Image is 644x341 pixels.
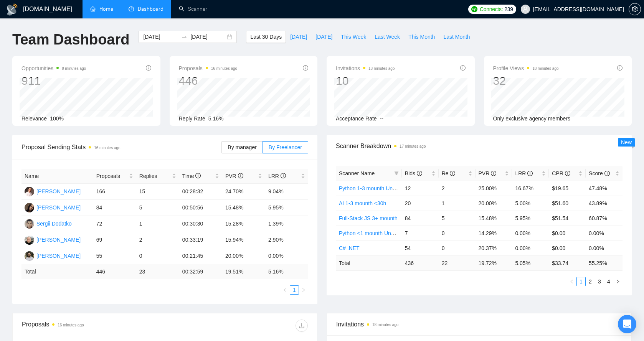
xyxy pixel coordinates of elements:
span: Invitations [336,64,395,73]
span: info-circle [303,65,308,71]
td: 1 [136,216,179,232]
td: 20.37% [476,241,512,255]
span: Connects: [480,5,503,13]
span: setting [629,6,641,12]
a: AP[PERSON_NAME] [25,236,81,242]
li: 4 [604,277,613,286]
div: Proposals [22,320,165,332]
span: info-circle [238,173,243,178]
a: setting [629,6,641,12]
span: [DATE] [290,33,307,41]
button: This Week [337,31,370,43]
span: user [523,7,528,12]
a: AI 1-3 mounth <30h [339,200,386,206]
span: CPR [552,170,570,176]
span: info-circle [604,171,610,176]
span: Relevance [21,115,47,122]
td: 72 [93,216,136,232]
span: Scanner Breakdown [336,141,623,151]
td: 0.00% [512,241,549,255]
td: 12 [402,181,439,196]
td: 00:32:59 [179,264,222,279]
span: Score [589,170,609,176]
span: This Month [408,33,435,41]
img: KM [25,203,34,213]
td: $19.65 [549,181,586,196]
td: 00:30:30 [179,216,222,232]
td: 2 [136,232,179,248]
div: 446 [179,74,238,88]
li: Next Page [299,285,308,295]
button: setting [629,3,641,15]
td: 0.00% [586,241,623,255]
td: $0.00 [549,241,586,255]
span: Profile Views [493,64,559,73]
a: searchScanner [179,6,207,12]
span: info-circle [281,173,286,178]
td: $51.60 [549,196,586,211]
td: 69 [93,232,136,248]
td: $51.54 [549,211,586,226]
td: 60.87% [586,211,623,226]
td: 55 [93,248,136,264]
span: 5.16% [208,115,224,122]
td: 20.00% [476,196,512,211]
span: PVR [225,173,243,179]
img: upwork-logo.png [471,6,477,12]
li: 3 [595,277,604,286]
span: Opportunities [21,64,86,73]
div: 911 [21,74,86,88]
td: 15.94% [222,232,265,248]
td: $0.00 [549,226,586,241]
td: 0.00% [265,248,308,264]
span: Acceptance Rate [336,115,377,122]
button: left [281,285,290,295]
td: 2 [439,181,476,196]
td: 84 [93,200,136,216]
span: By manager [228,144,256,150]
li: Previous Page [281,285,290,295]
a: Python 1-3 mounth Unspecified h [339,185,418,191]
td: Total [21,264,93,279]
span: swap-right [181,34,187,40]
div: 10 [336,74,395,88]
div: 32 [493,74,559,88]
td: 1.39% [265,216,308,232]
a: KM[PERSON_NAME] [25,204,81,210]
span: Dashboard [138,6,163,12]
button: Last Month [439,31,474,43]
button: Last 30 Days [246,31,286,43]
a: C# .NET [339,245,360,251]
a: 1 [290,286,299,294]
td: 43.89% [586,196,623,211]
a: 4 [604,277,613,286]
span: info-circle [565,171,570,176]
td: 446 [93,264,136,279]
td: Total [336,255,402,270]
span: Last Month [443,33,470,41]
td: 00:21:45 [179,248,222,264]
div: [PERSON_NAME] [36,236,81,244]
td: 00:33:19 [179,232,222,248]
div: Sergii Dodatko [36,219,72,228]
time: 9 minutes ago [62,66,86,71]
div: Open Intercom Messenger [618,315,636,333]
td: 00:50:56 [179,200,222,216]
span: info-circle [460,65,466,71]
span: Proposals [96,172,127,180]
span: info-circle [617,65,623,71]
span: Proposals [179,64,238,73]
td: 0 [439,241,476,255]
time: 17 minutes ago [400,144,426,148]
time: 18 minutes ago [368,66,395,71]
td: 15.28% [222,216,265,232]
li: 1 [290,285,299,295]
span: to [181,34,187,40]
li: 2 [586,277,595,286]
span: Proposal Sending Stats [21,142,221,152]
button: right [613,277,623,286]
span: info-circle [491,171,496,176]
button: [DATE] [286,31,311,43]
span: Only exclusive agency members [493,115,571,122]
span: Replies [139,172,170,180]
